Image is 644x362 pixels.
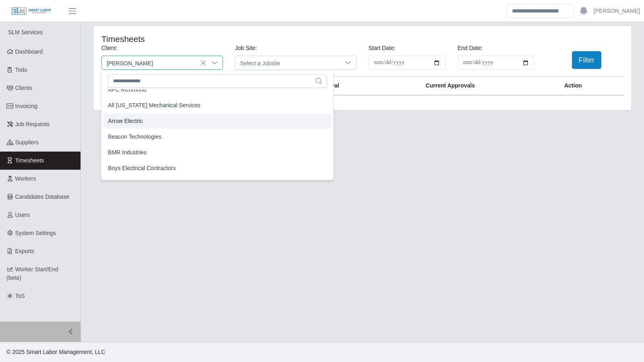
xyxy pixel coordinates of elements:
li: Arrow Electric [103,114,332,129]
label: Start Date: [369,44,396,52]
span: BMR Industries [108,148,147,157]
li: All Florida Mechanical Services [103,98,332,113]
label: Client: [101,44,118,52]
span: Clients [15,85,33,91]
button: Filter [572,51,601,69]
span: Exports [15,248,34,254]
label: End Date: [458,44,483,52]
input: Search [507,4,574,18]
span: Beacon Technologies [108,133,161,141]
span: Suppliers [15,139,39,146]
th: Sent for Approval [287,77,421,96]
span: Invoicing [15,103,37,109]
li: Beacon Technologies [103,129,332,144]
span: AFC Richmond [108,85,146,94]
span: ToS [15,293,25,299]
span: System Settings [15,230,56,236]
span: Select a Jobsite [235,56,340,69]
li: Boys Electrical Contractors [103,161,332,176]
span: Job Requests [15,121,50,127]
th: Action [559,77,623,96]
span: © 2025 Smart Labor Management, LLC [6,349,105,355]
span: Timesheets [15,157,44,164]
span: SLM Services [8,29,43,35]
li: BMR Industries [103,145,332,160]
span: CS Erickson [102,56,206,69]
span: Worker Start/End (beta) [6,266,58,281]
span: Arrow Electric [108,117,142,125]
th: Current Approvals [421,77,559,96]
span: Todo [15,67,27,73]
span: Users [15,212,30,218]
li: Callahan Auto Parts [103,177,332,191]
span: Candidates Database [15,193,70,200]
span: Dashboard [15,48,43,55]
li: AFC Richmond [103,82,332,97]
span: Boys Electrical Contractors [108,164,175,173]
span: Workers [15,175,36,182]
span: All [US_STATE] Mechanical Services [108,101,200,110]
h4: Timesheets [101,34,312,44]
label: Job Site: [235,44,257,52]
img: SLM Logo [11,7,52,16]
a: [PERSON_NAME] [594,7,640,15]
